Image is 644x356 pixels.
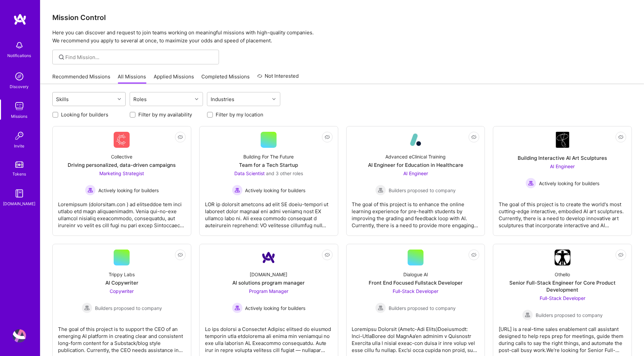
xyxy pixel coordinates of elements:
div: The goal of this project is to create the world's most cutting-edge interactive, embodied AI art ... [499,196,626,229]
div: [DOMAIN_NAME] [3,200,36,207]
i: icon EyeClosed [178,252,183,258]
i: icon EyeClosed [471,134,477,140]
span: Actively looking for builders [245,305,306,312]
img: logo [13,13,27,25]
img: Actively looking for builders [232,303,243,313]
div: The goal of this project is to enhance the online learning experience for pre-health students by ... [352,196,480,229]
img: Actively looking for builders [526,178,536,189]
a: Applied Missions [154,73,194,84]
i: icon EyeClosed [471,252,477,258]
img: Company Logo [261,250,277,266]
img: Builders proposed to company [375,185,386,196]
img: tokens [15,161,23,168]
div: LOR ip dolorsit ametcons ad elit SE doeiu-tempori ut laboreet dolor magnaal eni admi veniamq nost... [205,196,333,229]
a: Completed Missions [202,73,250,84]
span: Actively looking for builders [539,180,599,187]
span: Data Scientist [234,170,265,176]
i: icon EyeClosed [178,134,183,140]
div: Building Interactive AI Art Sculptures [518,154,607,161]
span: Builders proposed to company [389,187,456,194]
i: icon Chevron [272,97,276,101]
input: Find Mission... [66,54,214,61]
div: Loremipsum (dolorsitam.con ) ad elitseddoe tem inci utlabo etd magn aliquaenimadm. Venia qui-no-e... [58,196,186,229]
div: Roles [132,94,149,104]
i: icon EyeClosed [325,134,330,140]
img: Invite [13,129,26,142]
div: Invite [14,142,25,149]
div: AI solutions program manager [233,279,305,286]
i: icon Chevron [118,97,121,101]
div: Advanced eClinical Training [385,153,446,160]
label: Filter by my location [216,111,263,118]
div: Driving personalized, data-driven campaigns [68,161,176,168]
a: Recommended Missions [52,73,110,84]
img: Builders proposed to company [522,310,533,320]
div: Industries [209,94,236,104]
img: guide book [13,187,26,200]
div: Missions [11,113,28,120]
div: Building For The Future [244,153,294,160]
i: icon EyeClosed [618,134,624,140]
a: All Missions [118,73,146,84]
div: Notifications [8,52,31,59]
img: Company Logo [556,132,569,148]
img: Actively looking for builders [85,185,96,196]
div: AI Copywriter [105,279,138,286]
div: Team for a Tech Startup [239,161,298,168]
img: bell [13,39,26,52]
div: Tokens [13,170,26,177]
i: icon Chevron [195,97,198,101]
div: Discovery [10,83,29,90]
div: Dialogue AI [403,271,428,278]
i: icon EyeClosed [618,252,624,258]
i: icon SearchGrey [58,53,65,61]
span: Full-Stack Developer [540,295,585,301]
span: Program Manager [249,288,288,294]
div: Skills [55,94,71,104]
img: discovery [13,70,26,83]
div: [URL] is a real-time sales enablement call assistant designed to help reps prep for meetings, gui... [499,320,626,354]
span: Builders proposed to company [389,305,456,312]
img: Builders proposed to company [82,303,92,313]
span: Actively looking for builders [245,187,306,194]
label: Looking for builders [61,111,108,118]
img: Company Logo [114,132,130,148]
img: Company Logo [555,250,571,266]
img: Builders proposed to company [375,303,386,313]
i: icon EyeClosed [325,252,330,258]
img: Actively looking for builders [232,185,243,196]
img: teamwork [13,99,26,113]
img: User Avatar [13,329,26,343]
a: Not Interested [257,72,299,84]
div: Collective [111,153,132,160]
div: Loremipsu Dolorsit (Ametc-Adi Elits)Doeiusmodt: Inci-UtlaBoree dol MagnAa’en adminim v Quisnostr ... [352,320,480,354]
div: AI Engineer for Education in Healthcare [368,161,463,168]
span: AI Engineer [403,170,428,176]
span: Builders proposed to company [95,305,162,312]
span: Builders proposed to company [536,312,603,319]
span: AI Engineer [550,163,575,169]
div: Trippy Labs [109,271,135,278]
span: Marketing Strategist [99,170,144,176]
span: Copywriter [110,288,134,294]
div: Othello [555,271,570,278]
span: Actively looking for builders [98,187,159,194]
div: Front End Focused Fullstack Developer [369,279,463,286]
div: Lo ips dolorsi a Consectet Adipisc elitsed do eiusmod temporin utla etdolorema ali enima min veni... [205,320,333,354]
label: Filter by my availability [138,111,192,118]
div: [DOMAIN_NAME] [250,271,288,278]
img: Company Logo [408,132,424,148]
span: and 3 other roles [266,170,303,176]
h3: Mission Control [52,13,632,22]
span: Full-Stack Developer [393,288,438,294]
div: Senior Full-Stack Engineer for Core Product Development [499,279,626,293]
p: Here you can discover and request to join teams working on meaningful missions with high-quality ... [52,29,632,45]
div: The goal of this project is to support the CEO of an emerging AI platform in creating clear and c... [58,320,186,354]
